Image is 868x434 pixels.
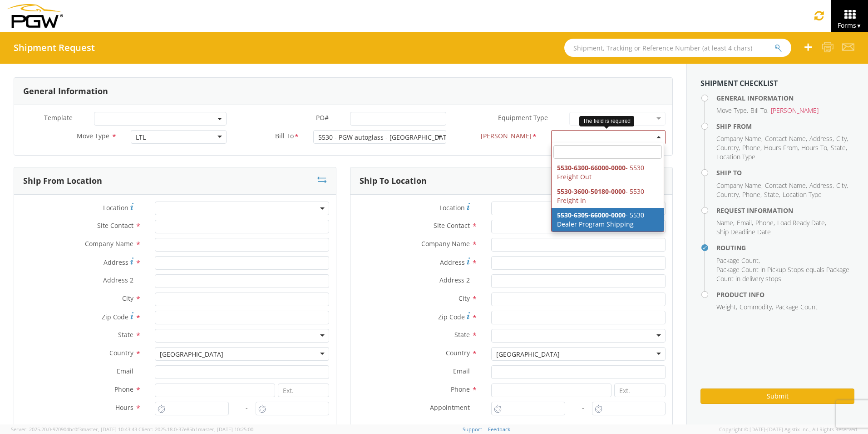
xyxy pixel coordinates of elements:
[360,177,427,186] h3: Ship To Location
[430,403,470,412] span: Appointment
[801,143,827,152] span: Hours To
[582,403,584,412] span: -
[451,385,470,394] span: Phone
[750,106,767,115] span: Bill To
[97,221,133,230] span: Site Contact
[579,116,634,126] div: The field is required
[23,177,102,186] h3: Ship From Location
[700,389,854,404] button: Submit
[716,291,854,298] h4: Product Info
[716,190,740,199] li: ,
[459,294,470,303] span: City
[716,134,761,143] span: Company Name
[118,330,133,339] span: State
[809,181,834,190] li: ,
[557,211,644,228] span: - 5530 Dealer Program Shipping
[557,163,644,181] span: - 5530 Freight Out
[716,106,747,115] span: Move Type
[783,190,822,199] span: Location Type
[114,385,133,394] span: Phone
[716,303,736,311] span: Weight
[809,134,834,143] li: ,
[557,211,626,219] span: 5530-6305-66000-0000
[719,426,857,433] span: Copyright © [DATE]-[DATE] Agistix Inc., All Rights Reserved
[82,426,137,433] span: master, [DATE] 10:43:43
[716,152,755,161] span: Location Type
[716,143,739,152] span: Country
[440,258,465,267] span: Address
[737,218,753,227] li: ,
[765,181,806,190] span: Contact Name
[446,348,470,357] span: Country
[160,350,223,359] div: [GEOGRAPHIC_DATA]
[115,403,133,412] span: Hours
[742,190,762,199] li: ,
[23,87,108,96] h3: General Information
[716,143,740,152] li: ,
[809,181,833,190] span: Address
[740,303,773,312] li: ,
[716,218,735,227] li: ,
[318,133,453,142] div: 5530 - PGW autoglass - [GEOGRAPHIC_DATA]
[765,134,807,143] li: ,
[809,134,833,143] span: Address
[750,106,769,115] li: ,
[836,134,847,143] span: City
[755,218,775,227] li: ,
[831,143,846,152] span: State
[454,330,470,339] span: State
[11,426,137,433] span: Server: 2025.20.0-970904bc0f3
[104,258,128,267] span: Address
[498,113,548,122] span: Equipment Type
[488,426,510,433] a: Feedback
[716,244,854,251] h4: Routing
[716,256,759,265] span: Package Count
[716,256,760,265] li: ,
[777,218,826,227] li: ,
[716,190,739,199] span: Country
[122,294,133,303] span: City
[716,95,854,101] h4: General Information
[700,78,778,88] strong: Shipment Checklist
[463,426,482,433] a: Support
[755,218,774,227] span: Phone
[716,303,737,312] li: ,
[836,181,848,190] li: ,
[764,190,780,199] li: ,
[557,187,644,205] span: - 5530 Freight In
[742,190,760,199] span: Phone
[138,426,253,433] span: Client: 2025.18.0-37e85b1
[836,134,848,143] li: ,
[716,123,854,130] h4: Ship From
[856,22,862,30] span: ▼
[614,384,666,397] input: Ext.
[716,169,854,176] h4: Ship To
[557,187,626,196] span: 5530-3600-50180-0000
[765,134,806,143] span: Contact Name
[434,221,470,230] span: Site Contact
[155,422,234,432] label: Appointment required
[85,239,133,248] span: Company Name
[481,131,532,142] span: Bill Code
[439,276,470,284] span: Address 2
[44,113,73,122] span: Template
[564,39,791,57] input: Shipment, Tracking or Reference Number (at least 4 chars)
[716,181,761,190] span: Company Name
[491,422,571,432] label: Appointment required
[764,143,799,152] li: ,
[716,227,771,236] span: Ship Deadline Date
[775,303,818,311] span: Package Count
[716,207,854,214] h4: Request Information
[737,218,752,227] span: Email
[740,303,772,311] span: Commodity
[764,190,779,199] span: State
[742,143,762,152] li: ,
[453,367,470,375] span: Email
[716,181,763,190] li: ,
[831,143,847,152] li: ,
[136,133,146,142] div: LTL
[716,106,748,115] li: ,
[557,163,626,172] span: 5530-6300-66000-0000
[771,106,819,115] span: [PERSON_NAME]
[716,218,733,227] span: Name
